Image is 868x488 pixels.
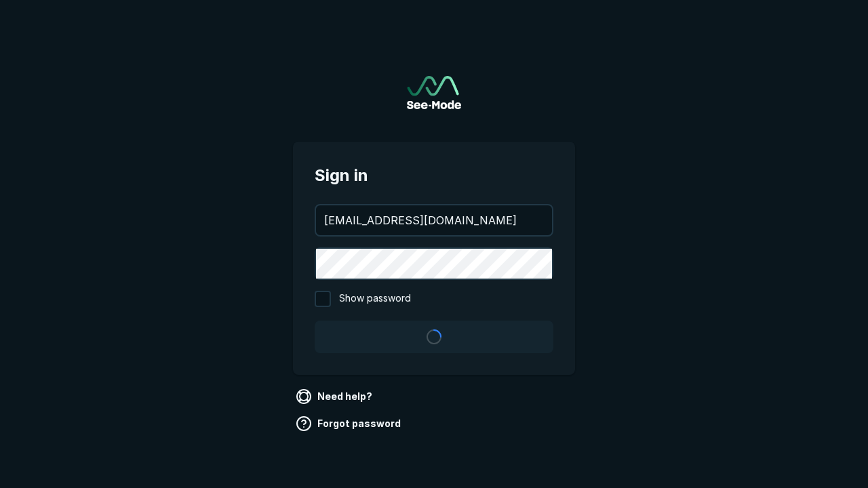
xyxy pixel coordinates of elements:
span: Show password [339,291,411,307]
span: Sign in [315,163,553,188]
a: Need help? [293,386,378,407]
input: your@email.com [316,205,552,235]
img: See-Mode Logo [407,76,461,109]
a: Go to sign in [407,76,461,109]
a: Forgot password [293,413,406,434]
